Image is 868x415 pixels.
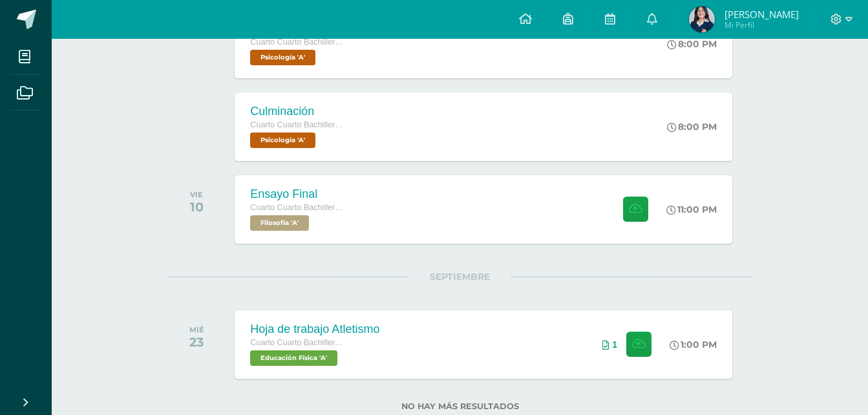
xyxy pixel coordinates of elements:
span: SEPTIEMBRE [409,271,511,282]
span: Psicología 'A' [250,133,315,148]
div: 1:00 PM [670,339,717,350]
span: Cuarto Cuarto Bachillerato en Ciencias y Letras [250,203,347,212]
div: 23 [189,334,204,350]
span: Cuarto Cuarto Bachillerato en Ciencias y Letras [250,120,347,129]
span: Educación Física 'A' [250,350,337,366]
div: MIÉ [189,325,204,334]
div: VIE [190,190,204,199]
span: Mi Perfil [725,19,799,30]
div: Hoja de trabajo Atletismo [250,323,379,336]
div: 11:00 PM [666,204,717,215]
div: 8:00 PM [667,38,717,50]
label: No hay más resultados [167,401,752,411]
div: Culminación [250,105,347,118]
div: 8:00 PM [667,121,717,133]
span: Cuarto Cuarto Bachillerato en Ciencias y Letras [250,338,347,347]
div: Ensayo Final [250,187,347,201]
span: Cuarto Cuarto Bachillerato en Ciencias y Letras [250,37,347,47]
span: 1 [612,339,617,350]
span: Filosofía 'A' [250,215,309,231]
span: [PERSON_NAME] [725,8,799,21]
span: Psicología 'A' [250,50,315,65]
img: 6328686b3bae3e949ba257b6aa868a48.png [689,6,715,32]
div: Archivos entregados [602,339,617,350]
div: 10 [190,199,204,215]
